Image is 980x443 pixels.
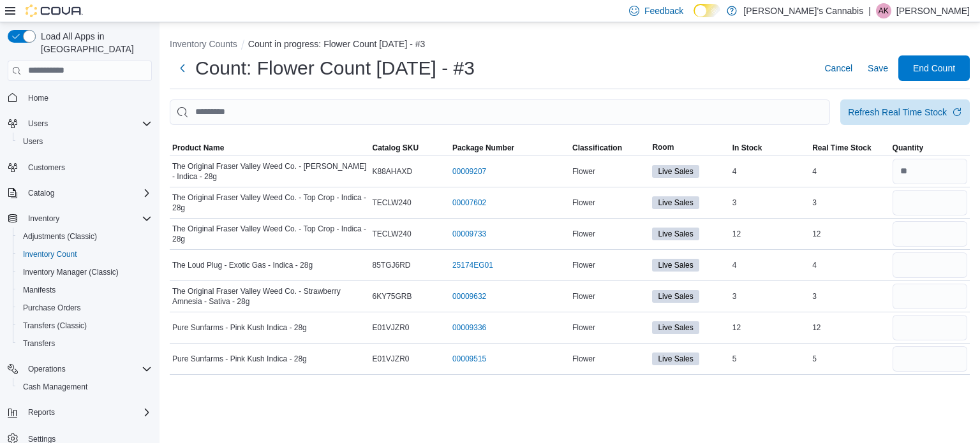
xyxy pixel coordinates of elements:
[248,39,426,49] button: Count in progress: Flower Count [DATE] - #3
[810,226,889,242] div: 12
[572,198,595,208] span: Flower
[23,211,152,226] span: Inventory
[658,166,693,177] span: Live Sales
[452,229,486,239] a: 00009733
[18,336,60,351] a: Transfers
[694,17,694,18] span: Dark Mode
[28,214,59,224] span: Inventory
[18,247,82,262] a: Inventory Count
[452,198,486,208] a: 00007602
[373,354,410,364] span: E01VJZR0
[810,351,889,367] div: 5
[23,249,77,259] span: Inventory Count
[824,62,852,75] span: Cancel
[18,336,152,351] span: Transfers
[810,258,889,273] div: 4
[28,364,66,374] span: Operations
[18,282,152,298] span: Manifests
[694,4,720,17] input: Dark Mode
[170,55,195,81] button: Next
[658,259,693,271] span: Live Sales
[810,164,889,179] div: 4
[452,354,486,364] a: 00009515
[652,228,699,240] span: Live Sales
[172,354,307,364] span: Pure Sunfarms - Pink Kush Indica - 28g
[23,382,87,392] span: Cash Management
[28,188,54,198] span: Catalog
[23,405,152,420] span: Reports
[730,351,810,367] div: 5
[23,321,87,331] span: Transfers (Classic)
[730,289,810,304] div: 3
[572,166,595,177] span: Flower
[18,300,86,316] a: Purchase Orders
[3,184,157,202] button: Catalog
[23,185,59,201] button: Catalog
[172,192,367,213] span: The Original Fraser Valley Weed Co. - Top Crop - Indica - 28g
[452,291,486,301] a: 00009632
[18,134,152,149] span: Users
[23,159,152,175] span: Customers
[840,99,970,125] button: Refresh Real Time Stock
[644,4,683,17] span: Feedback
[373,260,411,270] span: 85TGJ6RD
[893,143,924,153] span: Quantity
[18,265,152,280] span: Inventory Manager (Classic)
[890,140,970,156] button: Quantity
[652,352,699,365] span: Live Sales
[18,318,92,333] a: Transfers (Classic)
[23,91,54,106] a: Home
[3,89,157,107] button: Home
[18,229,102,244] a: Adjustments (Classic)
[13,378,157,396] button: Cash Management
[18,379,152,395] span: Cash Management
[13,281,157,299] button: Manifests
[452,323,486,333] a: 00009336
[652,165,699,178] span: Live Sales
[572,354,595,364] span: Flower
[812,143,871,153] span: Real Time Stock
[370,140,450,156] button: Catalog SKU
[3,158,157,177] button: Customers
[810,140,889,156] button: Real Time Stock
[23,338,55,349] span: Transfers
[848,106,947,119] div: Refresh Real Time Stock
[3,210,157,228] button: Inventory
[652,196,699,209] span: Live Sales
[23,211,64,226] button: Inventory
[572,260,595,270] span: Flower
[23,90,152,106] span: Home
[18,300,152,316] span: Purchase Orders
[572,143,622,153] span: Classification
[373,229,412,239] span: TECLW240
[743,3,863,18] p: [PERSON_NAME]'s Cannabis
[23,231,97,242] span: Adjustments (Classic)
[373,166,413,177] span: K88AHAXD
[452,260,493,270] a: 25174EG01
[3,360,157,378] button: Operations
[195,55,475,81] h1: Count: Flower Count [DATE] - #3
[18,265,124,280] a: Inventory Manager (Classic)
[18,134,48,149] a: Users
[26,4,83,17] img: Cova
[13,335,157,352] button: Transfers
[652,259,699,272] span: Live Sales
[23,303,81,313] span: Purchase Orders
[572,291,595,301] span: Flower
[18,379,93,395] a: Cash Management
[896,3,970,18] p: [PERSON_NAME]
[172,286,367,307] span: The Original Fraser Valley Weed Co. - Strawberry Amnesia - Sativa - 28g
[730,226,810,242] div: 12
[373,198,412,208] span: TECLW240
[170,38,970,53] nav: An example of EuiBreadcrumbs
[23,185,152,201] span: Catalog
[172,260,313,270] span: The Loud Plug - Exotic Gas - Indica - 28g
[810,320,889,335] div: 12
[876,3,891,18] div: Abby Kirkbride
[28,93,48,103] span: Home
[732,143,762,153] span: In Stock
[28,407,55,418] span: Reports
[28,119,48,129] span: Users
[13,263,157,281] button: Inventory Manager (Classic)
[23,285,56,295] span: Manifests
